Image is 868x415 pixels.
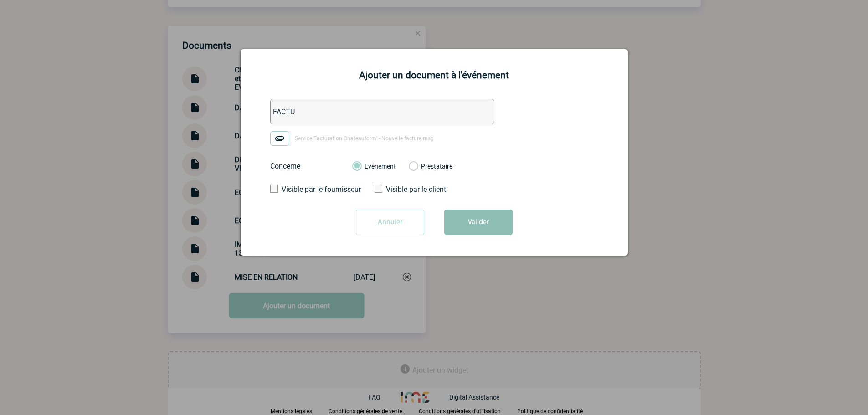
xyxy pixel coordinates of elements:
[295,135,434,142] span: Service Facturation Chateauform’ - Nouvelle facture.msg
[352,163,361,171] label: Evénement
[444,210,513,235] button: Valider
[409,163,417,171] label: Prestataire
[270,185,354,194] label: Visible par le fournisseur
[252,70,616,81] h2: Ajouter un document à l'événement
[270,99,494,124] input: Désignation
[375,185,459,194] label: Visible par le client
[270,162,343,170] label: Concerne
[356,210,424,235] input: Annuler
